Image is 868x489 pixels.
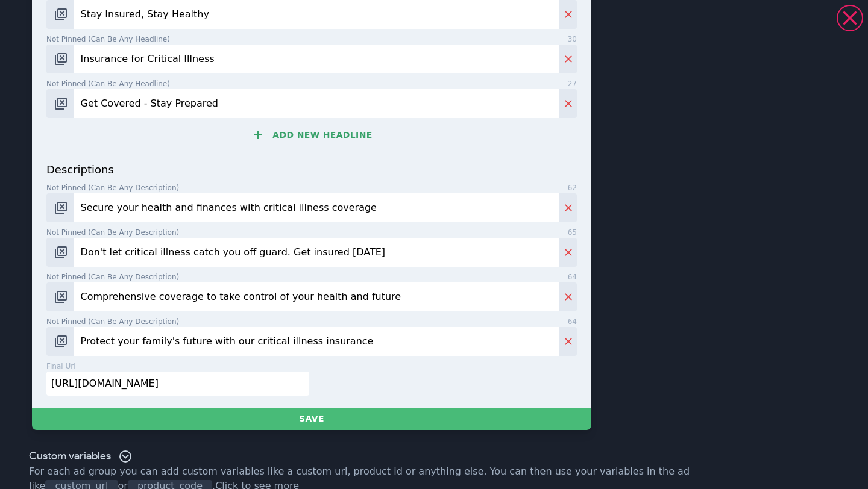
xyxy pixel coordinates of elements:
div: v 4.0.25 [34,19,59,29]
button: Change pinned position [46,282,74,311]
button: Save [32,408,591,430]
img: logo_orange.svg [19,19,29,29]
span: Not pinned (Can be any description) [46,182,179,193]
p: final url [46,361,76,372]
div: Domain: [DOMAIN_NAME] [31,31,133,41]
span: 64 [568,316,577,327]
img: pos-.svg [54,201,68,215]
button: Delete [559,238,577,267]
img: pos-.svg [54,52,68,66]
span: Not pinned (Can be any description) [46,227,179,238]
button: Delete [559,282,577,311]
img: pos-.svg [54,290,68,304]
button: Change pinned position [46,193,74,222]
span: 65 [568,227,577,238]
span: Not pinned (Can be any description) [46,272,179,282]
div: Keywords by Traffic [133,71,203,79]
span: 64 [568,272,577,282]
button: Delete [559,89,577,118]
div: Custom variables [29,449,133,464]
button: Delete [559,193,577,222]
span: 62 [568,182,577,193]
div: Domain Overview [46,71,108,79]
img: pos-.svg [54,96,68,111]
img: website_grey.svg [19,31,29,41]
span: 27 [568,78,577,89]
img: tab_domain_overview_orange.svg [33,70,42,79]
button: Change pinned position [46,238,74,267]
button: Change pinned position [46,45,74,73]
span: Not pinned (Can be any headline) [46,78,170,89]
span: 30 [568,34,577,45]
span: Not pinned (Can be any headline) [46,34,170,45]
img: pos-.svg [54,7,68,22]
img: tab_keywords_by_traffic_grey.svg [120,70,130,79]
img: pos-.svg [54,245,68,260]
img: pos-.svg [54,334,68,349]
button: Change pinned position [46,89,74,118]
button: Change pinned position [46,327,74,356]
span: Not pinned (Can be any description) [46,316,179,327]
button: Delete [559,327,577,356]
button: Delete [559,45,577,73]
button: Add new headline [46,123,577,147]
p: descriptions [46,161,577,178]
